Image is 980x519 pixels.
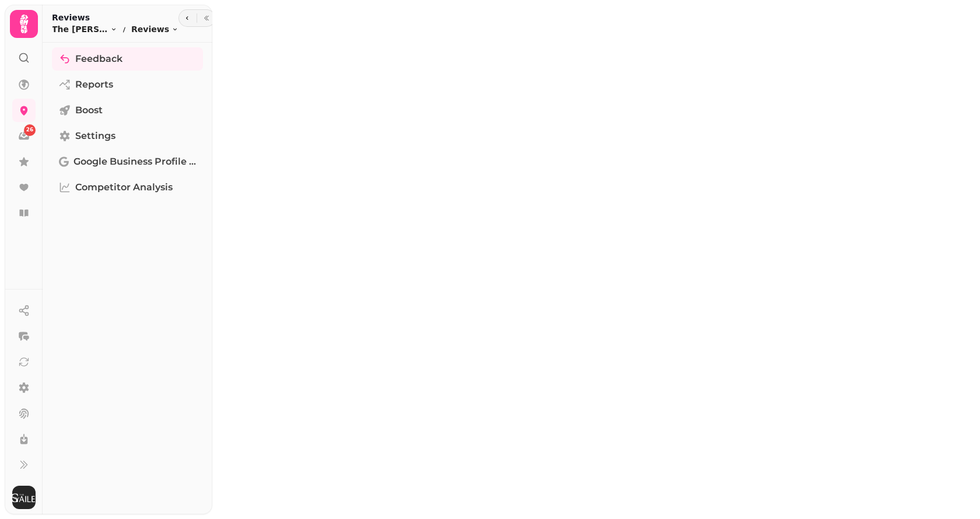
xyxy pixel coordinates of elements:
button: The [PERSON_NAME] [52,23,117,35]
span: 26 [26,126,34,134]
a: Competitor Analysis [52,176,203,199]
span: Google Business Profile (Beta) [73,155,196,169]
span: Reports [75,78,113,92]
a: Boost [52,99,203,122]
span: Settings [75,129,116,143]
span: Boost [75,103,103,117]
span: Competitor Analysis [75,180,173,194]
img: User avatar [12,486,36,509]
a: Settings [52,124,203,148]
button: User avatar [10,486,38,509]
span: Feedback [75,52,123,66]
a: Google Business Profile (Beta) [52,150,203,173]
span: The [PERSON_NAME] [52,23,108,35]
h2: Reviews [52,12,178,23]
a: Feedback [52,47,203,71]
nav: Tabs [43,43,212,514]
a: Reports [52,73,203,96]
button: Reviews [131,23,178,35]
nav: breadcrumb [52,23,178,35]
a: 26 [12,124,36,148]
